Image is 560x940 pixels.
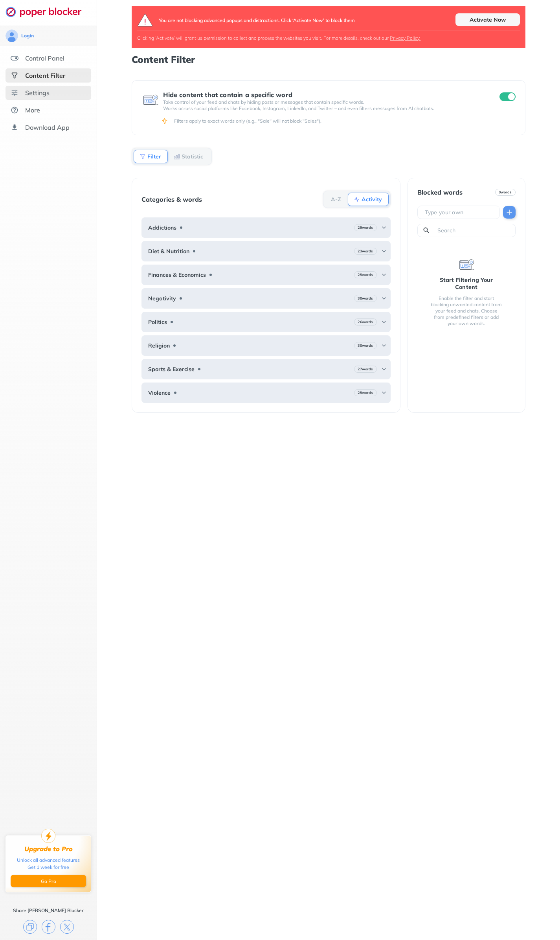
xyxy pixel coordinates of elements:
b: 0 words [499,189,512,195]
b: 27 words [358,366,373,372]
div: Settings [25,89,50,97]
img: facebook.svg [42,920,55,934]
div: Share [PERSON_NAME] Blocker [13,907,84,914]
img: avatar.svg [6,29,18,42]
img: download-app.svg [11,123,18,131]
input: Type your own [424,208,496,216]
input: Search [437,226,512,234]
div: Clicking ‘Activate’ will grant us permission to collect and process the websites you visit. For m... [137,35,520,41]
div: Hide content that contain a specific word [163,91,485,98]
div: Start Filtering Your Content [430,276,503,291]
div: Control Panel [25,54,64,62]
b: Negativity [148,295,176,302]
b: 29 words [358,225,373,230]
div: Content Filter [25,72,65,79]
b: Statistic [182,154,203,159]
b: 25 words [358,272,373,278]
img: about.svg [11,106,18,114]
a: Privacy Policy. [390,35,420,41]
img: upgrade-to-pro.svg [41,829,55,843]
img: copy.svg [23,920,37,934]
b: A-Z [331,197,341,202]
p: Works across social platforms like Facebook, Instagram, LinkedIn, and Twitter – and even filters ... [163,105,485,112]
b: 30 words [358,296,373,301]
img: features.svg [11,54,18,62]
div: Login [21,33,34,39]
b: Filter [147,154,161,159]
img: Statistic [174,153,180,160]
b: Sports & Exercise [148,366,195,372]
b: Violence [148,390,171,396]
img: social-selected.svg [11,72,18,79]
div: Get 1 week for free [28,864,69,871]
div: Activate Now [455,13,520,26]
img: Filter [140,153,146,160]
h1: Content Filter [132,54,525,64]
img: x.svg [60,920,74,934]
b: Religion [148,342,170,349]
img: Activity [354,196,360,202]
div: Download App [25,123,70,131]
button: Go Pro [11,875,86,887]
img: logo [137,13,153,27]
div: You are not blocking advanced popups and distractions. Click ‘Activate Now’ to block them [159,13,355,27]
b: Addictions [148,224,176,231]
b: 23 words [358,248,373,254]
div: Filters apply to exact words only (e.g., "Sale" will not block "Sales"). [174,118,514,124]
b: Activity [362,197,382,202]
div: Unlock all advanced features [17,857,80,864]
b: Diet & Nutrition [148,248,189,254]
div: Enable the filter and start blocking unwanted content from your feed and chats. Choose from prede... [430,295,503,327]
img: settings.svg [11,89,18,97]
b: 30 words [358,343,373,348]
p: Take control of your feed and chats by hiding posts or messages that contain specific words. [163,99,485,105]
div: More [25,106,40,114]
img: logo-webpage.svg [6,6,90,17]
div: Categories & words [141,196,202,203]
b: Politics [148,319,167,325]
div: Blocked words [417,189,463,196]
b: 25 words [358,390,373,395]
b: Finances & Economics [148,272,206,278]
b: 26 words [358,319,373,325]
div: Upgrade to Pro [24,845,73,853]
